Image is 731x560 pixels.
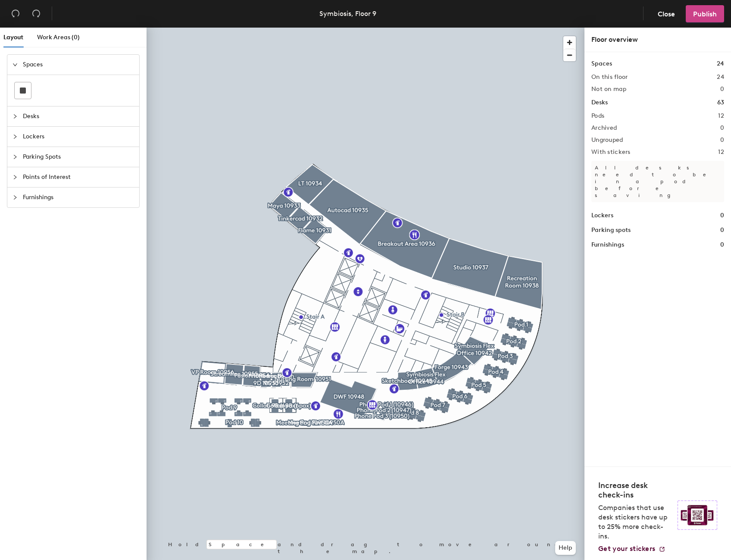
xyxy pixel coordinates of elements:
[718,149,724,156] h2: 12
[3,34,23,41] span: Layout
[598,481,672,500] h4: Increase desk check-ins
[717,59,724,69] h1: 24
[12,154,18,160] span: collapsed
[23,147,134,167] span: Parking Spots
[591,137,623,144] h2: Ungrouped
[591,211,613,220] h1: Lockers
[591,125,617,131] h2: Archived
[12,114,18,119] span: collapsed
[591,240,624,250] h1: Furnishings
[591,86,626,93] h2: Not on map
[598,544,655,553] span: Get your stickers
[591,113,604,119] h2: Pods
[28,5,45,22] button: Redo (⌘ + ⇧ + Z)
[12,175,18,180] span: collapsed
[12,62,18,67] span: expanded
[591,149,631,156] h2: With stickers
[720,225,724,235] h1: 0
[720,125,724,131] h2: 0
[12,134,18,139] span: collapsed
[23,188,134,207] span: Furnishings
[23,127,134,147] span: Lockers
[23,167,134,187] span: Points of Interest
[591,34,724,45] div: Floor overview
[7,5,24,22] button: Undo (⌘ + Z)
[658,10,675,18] span: Close
[720,240,724,250] h1: 0
[720,86,724,93] h2: 0
[598,503,672,541] p: Companies that use desk stickers have up to 25% more check-ins.
[718,113,724,119] h2: 12
[591,225,631,235] h1: Parking spots
[717,98,724,107] h1: 63
[693,10,717,18] span: Publish
[598,544,665,553] a: Get your stickers
[319,8,376,19] div: Symbiosis, Floor 9
[37,34,80,41] span: Work Areas (0)
[23,55,134,75] span: Spaces
[591,74,628,81] h2: On this floor
[720,211,724,220] h1: 0
[12,195,18,200] span: collapsed
[686,5,724,22] button: Publish
[555,541,576,555] button: Help
[591,161,724,202] p: All desks need to be in a pod before saving
[650,5,682,22] button: Close
[720,137,724,144] h2: 0
[591,59,612,69] h1: Spaces
[678,501,717,530] img: Sticker logo
[11,9,20,18] span: undo
[717,74,724,81] h2: 24
[591,98,608,107] h1: Desks
[23,106,134,126] span: Desks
